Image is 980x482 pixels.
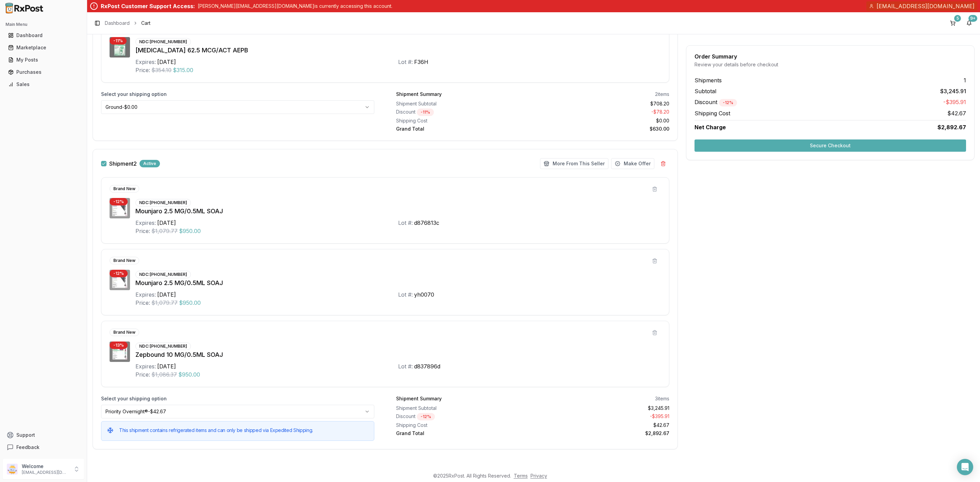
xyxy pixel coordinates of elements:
[536,430,670,437] div: $2,892.67
[536,413,670,420] div: - $395.91
[536,422,670,429] div: $42.67
[655,91,669,98] div: 2 items
[179,299,201,307] span: $950.00
[135,271,191,278] div: NDC: [PHONE_NUMBER]
[135,219,156,227] div: Expires:
[536,109,670,116] div: - $78.20
[877,2,975,10] span: [EMAIL_ADDRESS][DOMAIN_NAME]
[396,126,530,132] div: Grand Total
[157,219,176,227] div: [DATE]
[8,81,79,88] div: Sales
[3,30,84,41] button: Dashboard
[943,98,966,106] span: -$395.91
[530,473,547,479] a: Privacy
[110,342,128,349] div: - 13 %
[414,58,428,66] div: F36H
[198,3,392,10] p: [PERSON_NAME][EMAIL_ADDRESS][DOMAIN_NAME] is currently accessing this account.
[5,66,81,78] a: Purchases
[151,299,178,307] span: $1,079.77
[135,343,191,350] div: NDC: [PHONE_NUMBER]
[135,370,150,379] div: Price:
[110,198,128,205] div: - 12 %
[514,473,528,479] a: Terms
[947,18,958,29] a: 5
[695,109,730,117] span: Shipping Cost
[719,99,737,106] div: - 12 %
[151,66,171,74] span: $354.10
[119,427,369,434] h5: This shipment contains refrigerated items and can only be shipped via Expedited Shipping.
[110,198,130,218] img: Mounjaro 2.5 MG/0.5ML SOAJ
[3,441,84,453] button: Feedback
[179,227,201,235] span: $950.00
[398,290,413,299] div: Lot #:
[135,206,661,216] div: Mounjaro 2.5 MG/0.5ML SOAJ
[22,470,69,475] p: [EMAIL_ADDRESS][DOMAIN_NAME]
[178,370,200,379] span: $950.00
[396,405,530,412] div: Shipment Subtotal
[101,395,374,402] label: Select your shipping option
[135,66,150,74] div: Price:
[8,69,79,76] div: Purchases
[110,37,130,57] img: Incruse Ellipta 62.5 MCG/ACT AEPB
[135,290,156,299] div: Expires:
[157,362,176,370] div: [DATE]
[110,37,127,45] div: - 11 %
[135,227,150,235] div: Price:
[968,15,977,22] div: 9+
[695,139,966,152] button: Secure Checkout
[5,78,81,90] a: Sales
[536,100,670,107] div: $708.20
[695,87,716,95] span: Subtotal
[101,91,374,98] label: Select your shipping option
[151,370,177,379] span: $1,086.37
[695,124,726,131] span: Net Charge
[8,32,79,39] div: Dashboard
[110,270,130,290] img: Mounjaro 2.5 MG/0.5ML SOAJ
[396,109,530,116] div: Discount
[964,18,975,29] button: 9+
[417,413,435,420] div: - 12 %
[396,430,530,437] div: Grand Total
[396,395,442,402] div: Shipment Summary
[16,444,39,451] span: Feedback
[396,100,530,107] div: Shipment Subtotal
[3,79,84,90] button: Sales
[655,395,669,402] div: 3 items
[536,117,670,124] div: $0.00
[3,67,84,78] button: Purchases
[173,66,193,74] span: $315.00
[110,270,128,277] div: - 12 %
[110,329,139,336] div: Brand New
[611,158,654,169] button: Make Offer
[157,290,176,299] div: [DATE]
[141,20,150,27] span: Cart
[135,199,191,206] div: NDC: [PHONE_NUMBER]
[398,219,413,227] div: Lot #:
[110,185,139,193] div: Brand New
[396,422,530,429] div: Shipping Cost
[135,350,661,360] div: Zepbound 10 MG/0.5ML SOAJ
[398,362,413,370] div: Lot #:
[135,278,661,288] div: Mounjaro 2.5 MG/0.5ML SOAJ
[5,54,81,66] a: My Posts
[3,3,46,14] img: RxPost Logo
[414,362,440,370] div: d837896d
[7,464,18,475] img: User avatar
[937,123,966,131] span: $2,892.67
[135,299,150,307] div: Price:
[536,405,670,412] div: $3,245.91
[957,459,973,475] div: Open Intercom Messenger
[695,54,966,59] div: Order Summary
[5,41,81,54] a: Marketplace
[695,99,737,105] span: Discount
[414,219,439,227] div: d876813c
[157,58,176,66] div: [DATE]
[947,109,966,117] span: $42.67
[140,160,160,167] div: Active
[398,58,413,66] div: Lot #:
[396,91,442,98] div: Shipment Summary
[396,117,530,124] div: Shipping Cost
[695,76,722,84] span: Shipments
[135,362,156,370] div: Expires:
[5,22,81,27] h2: Main Menu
